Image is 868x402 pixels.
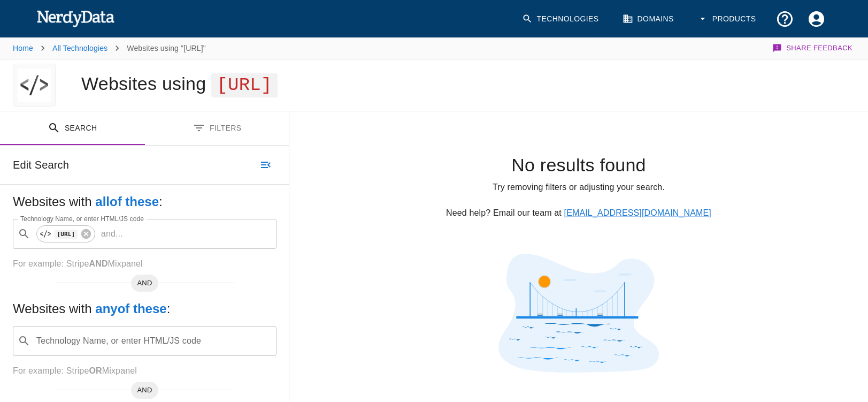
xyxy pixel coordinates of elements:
[145,111,290,145] button: Filters
[564,208,711,217] a: [EMAIL_ADDRESS][DOMAIN_NAME]
[691,3,765,35] button: Products
[516,3,608,35] a: Technologies
[127,43,206,54] p: Websites using "[URL]"
[771,37,855,59] button: Share Feedback
[81,73,278,94] h1: Websites using
[36,225,95,242] div: [URL]
[18,64,51,107] img: "pubgen.ai/brand" logo
[13,365,276,377] p: For example: Stripe Mixpanel
[13,156,69,173] h6: Edit Search
[616,3,682,35] a: Domains
[13,300,276,317] h5: Websites with :
[131,278,159,289] span: AND
[36,7,115,29] img: NerdyData.com
[52,44,107,52] a: All Technologies
[211,73,278,97] span: [URL]
[97,227,127,240] p: and ...
[13,193,276,210] h5: Websites with :
[131,385,159,396] span: AND
[89,259,107,268] b: AND
[769,3,801,35] button: Support and Documentation
[13,37,206,59] nav: breadcrumb
[13,257,276,270] p: For example: Stripe Mixpanel
[95,301,166,316] b: any of these
[498,254,659,373] img: No results found
[95,194,159,209] b: all of these
[13,44,33,52] a: Home
[306,154,851,177] h4: No results found
[55,230,78,239] code: [URL]
[89,366,102,375] b: OR
[306,181,851,219] p: Try removing filters or adjusting your search. Need help? Email our team at
[20,214,144,223] label: Technology Name, or enter HTML/JS code
[801,3,832,35] button: Account Settings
